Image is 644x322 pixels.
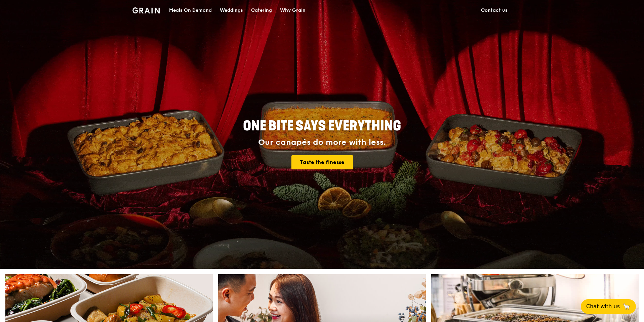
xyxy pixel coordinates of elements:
[581,299,636,314] button: Chat with us🦙
[251,0,272,21] div: Catering
[586,303,620,311] span: Chat with us
[169,0,212,21] div: Meals On Demand
[477,0,512,21] a: Contact us
[243,118,401,134] span: ONE BITE SAYS EVERYTHING
[276,0,310,21] a: Why Grain
[247,0,276,21] a: Catering
[291,155,353,169] a: Taste the finesse
[132,7,160,13] img: Grain
[622,303,631,311] span: 🦙
[201,138,443,147] div: Our canapés do more with less.
[216,0,247,21] a: Weddings
[220,0,243,21] div: Weddings
[280,0,306,21] div: Why Grain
